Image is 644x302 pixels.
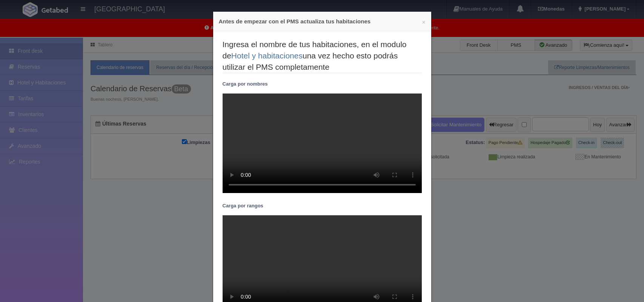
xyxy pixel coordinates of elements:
[223,202,263,210] label: Carga por rangos
[223,81,268,88] label: Carga por nombres
[231,51,303,60] a: Hotel y habitaciones
[223,39,422,73] legend: Ingresa el nombre de tus habitaciones, en el modulo de una vez hecho esto podrás utilizar el PMS ...
[422,19,426,25] button: ×
[223,94,422,193] video: Your browser does not support HTML5 video.
[219,17,426,25] h4: Antes de empezar con el PMS actualiza tus habitaciones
